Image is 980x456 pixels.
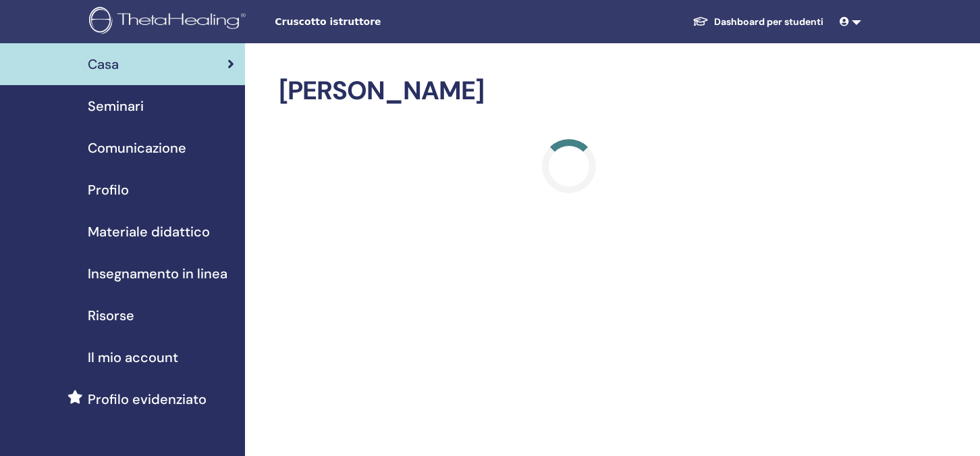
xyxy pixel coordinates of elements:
span: Casa [88,54,119,74]
img: logo.png [89,7,250,37]
span: Profilo evidenziato [88,389,207,409]
span: Profilo [88,180,129,200]
span: Il mio account [88,347,178,368]
span: Insegnamento in linea [88,263,227,284]
span: Risorse [88,305,134,326]
span: Materiale didattico [88,222,210,242]
img: graduation-cap-white.svg [692,16,709,27]
span: Cruscotto istruttore [275,15,477,29]
span: Seminari [88,96,144,116]
h2: [PERSON_NAME] [279,76,859,107]
a: Dashboard per studenti [682,9,834,34]
span: Comunicazione [88,138,186,158]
